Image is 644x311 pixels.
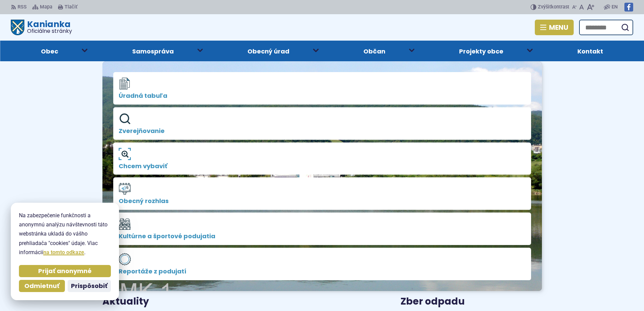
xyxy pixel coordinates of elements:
[102,41,204,61] a: Samospráva
[113,177,531,210] a: Obecný rozhlas
[119,163,526,170] span: Chcem vybaviť
[71,282,108,290] span: Prispôsobiť
[77,43,93,57] button: Otvoriť podmenu pre
[40,3,52,11] span: Mapa
[41,41,58,61] span: Obec
[65,4,77,10] span: Tlačiť
[535,20,574,35] button: Menu
[132,41,174,61] span: Samospráva
[38,267,92,275] span: Prijať anonymné
[19,211,111,257] p: Na zabezpečenie funkčnosti a anonymnú analýzu návštevnosti táto webstránka ukladá do vášho prehli...
[119,92,526,99] span: Úradná tabuľa
[538,4,551,10] span: Zvýšiť
[113,72,531,105] a: Úradná tabuľa
[217,41,320,61] a: Obecný úrad
[24,20,72,34] h1: Kanianka
[610,3,619,11] a: EN
[612,3,618,11] span: EN
[308,43,324,57] button: Otvoriť podmenu pre
[547,41,634,61] a: Kontakt
[119,268,526,275] span: Reportáže z podujatí
[24,282,59,290] span: Odmietnuť
[19,280,65,292] button: Odmietnuť
[404,43,420,57] button: Otvoriť podmenu pre
[401,296,542,307] h3: Zber odpadu
[247,41,289,61] span: Obecný úrad
[11,20,24,35] img: Prejsť na domovskú stránku
[459,41,503,61] span: Projekty obce
[119,198,526,204] span: Obecný rozhlas
[11,20,72,35] a: Logo Kanianka, prejsť na domovskú stránku.
[43,249,84,256] a: na tomto odkaze
[113,107,531,140] a: Zverejňovanie
[119,128,526,134] span: Zverejňovanie
[119,233,526,240] span: Kultúrne a športové podujatia
[333,41,416,61] a: Občan
[27,28,72,34] span: Oficiálne stránky
[549,25,568,30] span: Menu
[102,296,149,307] h3: Aktuality
[192,43,208,57] button: Otvoriť podmenu pre
[577,41,603,61] span: Kontakt
[68,280,111,292] button: Prispôsobiť
[11,41,89,61] a: Obec
[19,265,111,277] button: Prijať anonymné
[624,3,633,12] img: Prejsť na Facebook stránku
[522,43,538,57] button: Otvoriť podmenu pre
[113,142,531,175] a: Chcem vybaviť
[113,213,531,245] a: Kultúrne a športové podujatia
[363,41,385,61] span: Občan
[429,41,534,61] a: Projekty obce
[18,3,27,11] span: RSS
[538,4,569,10] span: kontrast
[113,248,531,280] a: Reportáže z podujatí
